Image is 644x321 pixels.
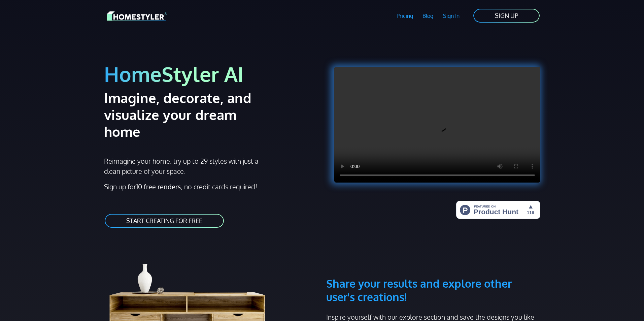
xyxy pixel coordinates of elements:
[104,156,265,176] p: Reimagine your home: try up to 29 styles with just a clean picture of your space.
[456,201,540,219] img: HomeStyler AI - Interior Design Made Easy: One Click to Your Dream Home | Product Hunt
[104,213,225,228] a: START CREATING FOR FREE
[438,8,465,24] a: Sign In
[418,8,438,24] a: Blog
[326,245,540,304] h3: Share your results and explore other user's creations!
[104,182,318,192] p: Sign up for , no credit cards required!
[104,61,318,87] h1: HomeStyler AI
[136,182,181,191] strong: 10 free renders
[104,89,275,140] h2: Imagine, decorate, and visualize your dream home
[392,8,418,24] a: Pricing
[107,10,167,22] img: HomeStyler AI logo
[473,8,540,23] a: SIGN UP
